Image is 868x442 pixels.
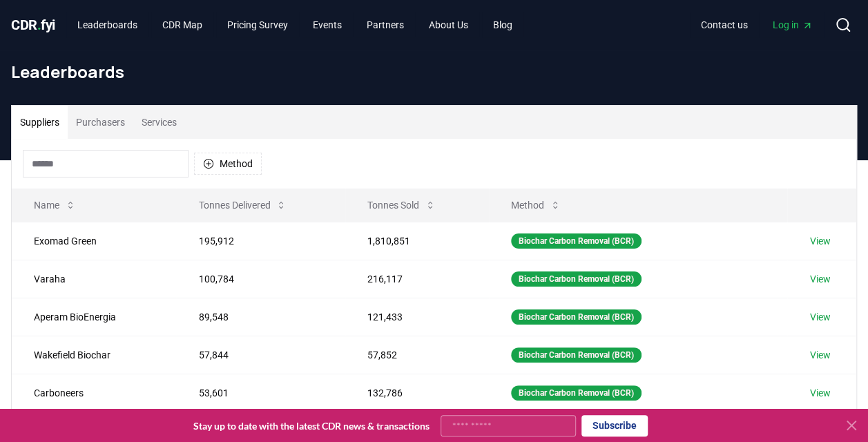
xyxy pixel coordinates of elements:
td: 57,844 [176,336,345,374]
span: Log in [773,18,813,32]
a: CDR Map [151,12,213,37]
a: CDR.fyi [11,15,55,35]
a: Events [302,12,353,37]
h1: Leaderboards [11,61,857,83]
div: Biochar Carbon Removal (BCR) [511,347,642,363]
a: View [809,272,830,286]
td: Aperam BioEnergia [12,298,176,336]
a: Blog [482,12,523,37]
td: 100,784 [176,260,345,298]
div: Biochar Carbon Removal (BCR) [511,385,642,401]
button: Purchasers [68,106,133,139]
span: . [37,17,41,33]
button: Services [133,106,185,139]
td: Exomad Green [12,222,176,260]
a: Pricing Survey [216,12,299,37]
td: 1,810,851 [345,222,489,260]
a: Leaderboards [66,12,148,37]
td: 89,548 [176,298,345,336]
a: View [809,348,830,362]
nav: Main [66,12,523,37]
td: 216,117 [345,260,489,298]
td: 53,601 [176,374,345,412]
button: Tonnes Sold [356,191,447,219]
div: Biochar Carbon Removal (BCR) [511,233,642,249]
td: 57,852 [345,336,489,374]
div: Biochar Carbon Removal (BCR) [511,309,642,325]
td: 121,433 [345,298,489,336]
a: Contact us [690,12,759,37]
button: Suppliers [12,106,68,139]
button: Method [500,191,572,219]
td: Carboneers [12,374,176,412]
button: Tonnes Delivered [187,191,298,219]
td: 195,912 [176,222,345,260]
button: Name [23,191,87,219]
a: About Us [418,12,479,37]
span: CDR fyi [11,17,55,33]
td: 132,786 [345,374,489,412]
a: View [809,234,830,248]
button: Method [194,153,262,175]
div: Biochar Carbon Removal (BCR) [511,271,642,287]
td: Varaha [12,260,176,298]
nav: Main [690,12,824,37]
a: Log in [762,12,824,37]
a: Partners [356,12,415,37]
td: Wakefield Biochar [12,336,176,374]
a: View [809,310,830,324]
a: View [809,386,830,400]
